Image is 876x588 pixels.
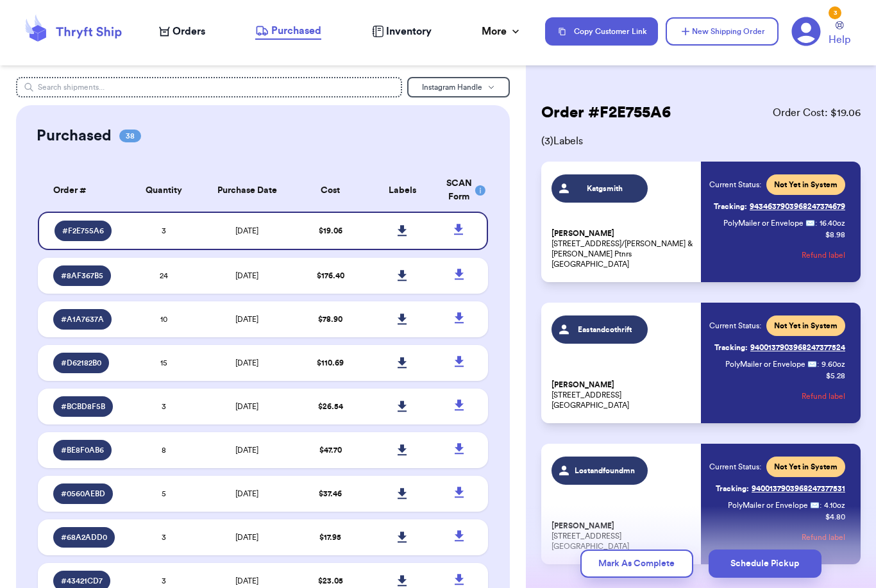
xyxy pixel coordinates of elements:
a: Tracking:9400137903968247377531 [716,478,845,499]
span: : [815,218,817,228]
span: [DATE] [235,446,258,454]
span: Lostandfoundmn [575,466,636,476]
span: [DATE] [235,533,258,541]
span: Current Status: [709,180,761,190]
span: [PERSON_NAME] [552,521,614,531]
span: Orders [173,24,205,39]
button: Schedule Pickup [709,550,821,578]
span: 5 [162,490,166,498]
span: Current Status: [709,321,761,331]
span: # F2E755A6 [62,226,104,236]
th: Labels [366,169,438,212]
span: Inventory [386,24,432,39]
span: # 43421CD7 [61,576,103,586]
span: $ 176.40 [317,272,344,280]
a: 3 [791,17,821,46]
p: [STREET_ADDRESS]/[PERSON_NAME] & [PERSON_NAME] Ptnrs [GEOGRAPHIC_DATA] [552,228,693,269]
span: Instagram Handle [422,83,482,91]
span: $ 110.69 [317,359,344,367]
span: 9.60 oz [821,359,845,369]
span: [PERSON_NAME] [552,380,614,390]
span: 8 [162,446,166,454]
a: Orders [159,24,205,39]
span: [DATE] [235,577,258,585]
span: # BE8F0AB6 [61,445,104,455]
span: $ 78.90 [318,315,342,323]
span: # D62182B0 [61,358,101,368]
th: Purchase Date [199,169,294,212]
input: Search shipments... [16,77,402,97]
span: # A1A7637A [61,314,104,324]
span: 3 [162,577,166,585]
span: [PERSON_NAME] [552,229,614,239]
button: New Shipping Order [666,17,779,46]
span: 38 [119,130,141,142]
span: PolyMailer or Envelope ✉️ [728,501,820,509]
span: 3 [162,533,166,541]
span: [DATE] [235,359,258,367]
span: Tracking: [716,483,749,494]
span: 3 [162,403,166,410]
button: Instagram Handle [407,77,510,97]
span: 3 [162,227,166,235]
span: [DATE] [235,490,258,498]
p: $ 8.98 [825,230,845,240]
span: $ 47.70 [319,446,342,454]
span: $ 23.05 [318,577,343,585]
h2: Purchased [37,126,112,146]
span: $ 17.95 [319,533,341,541]
span: Not Yet in System [774,462,838,472]
button: Mark As Complete [580,550,693,578]
span: ( 3 ) Labels [541,133,861,149]
span: : [820,500,821,510]
span: # 68A2ADD0 [61,532,107,542]
span: [DATE] [235,272,258,280]
span: $ 19.06 [319,227,342,235]
span: Help [829,32,850,47]
span: Not Yet in System [774,321,838,331]
span: [DATE] [235,227,258,235]
span: $ 37.46 [319,490,342,498]
span: : [817,359,819,369]
span: PolyMailer or Envelope ✉️ [723,219,815,227]
a: Tracking:9434637903968247374679 [714,196,845,217]
button: Refund label [802,382,845,410]
span: Tracking: [714,342,748,353]
span: Eastandcothrift [575,324,636,335]
div: SCAN Form [446,177,473,204]
span: $ 26.54 [318,403,343,410]
span: Current Status: [709,462,761,472]
span: 10 [160,315,167,323]
th: Cost [294,169,366,212]
button: Copy Customer Link [545,17,658,46]
th: Order # [38,169,128,212]
h2: Order # F2E755A6 [541,103,671,123]
button: Refund label [802,523,845,551]
a: Purchased [255,23,321,40]
span: [DATE] [235,315,258,323]
span: Tracking: [714,201,747,212]
span: Order Cost: $ 19.06 [773,105,861,121]
span: # BCBD8F5B [61,401,105,412]
span: [DATE] [235,403,258,410]
span: 16.40 oz [820,218,845,228]
span: # 0560AEBD [61,489,105,499]
button: Refund label [802,241,845,269]
a: Tracking:9400137903968247377524 [714,337,845,358]
p: $ 4.80 [825,512,845,522]
th: Quantity [128,169,199,212]
div: More [482,24,522,39]
span: 24 [160,272,168,280]
span: # 8AF367B5 [61,271,103,281]
a: Inventory [372,24,432,39]
p: [STREET_ADDRESS] [GEOGRAPHIC_DATA] [552,521,693,551]
span: 15 [160,359,167,367]
p: $ 5.28 [826,371,845,381]
a: Help [829,21,850,47]
div: 3 [829,6,841,19]
span: 4.10 oz [824,500,845,510]
p: [STREET_ADDRESS] [GEOGRAPHIC_DATA] [552,380,693,410]
span: Not Yet in System [774,180,838,190]
span: PolyMailer or Envelope ✉️ [725,360,817,368]
span: Katgsmith [575,183,636,194]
